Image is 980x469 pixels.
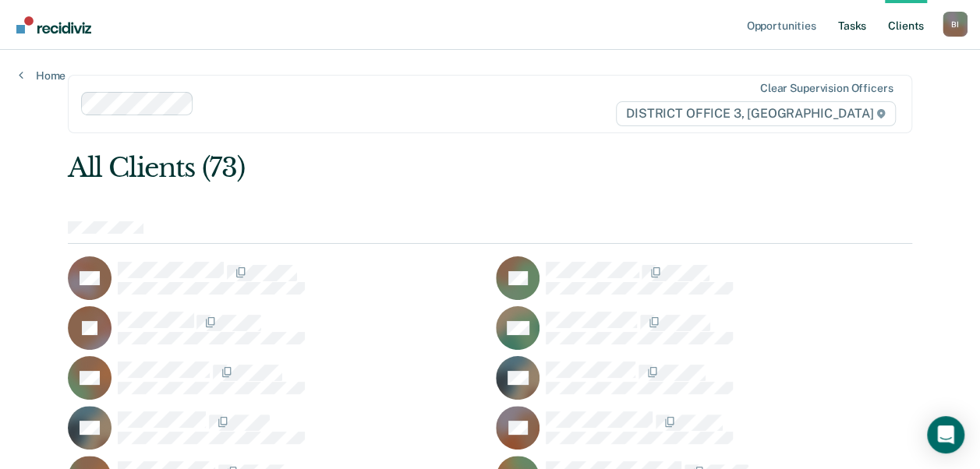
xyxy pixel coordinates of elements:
[16,16,91,33] img: Recidiviz
[943,12,968,37] button: Profile dropdown button
[68,152,744,184] div: All Clients (73)
[943,12,968,37] div: B I
[760,82,893,95] div: Clear supervision officers
[19,69,65,83] a: Home
[616,101,896,126] span: DISTRICT OFFICE 3, [GEOGRAPHIC_DATA]
[927,416,964,453] div: Open Intercom Messenger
